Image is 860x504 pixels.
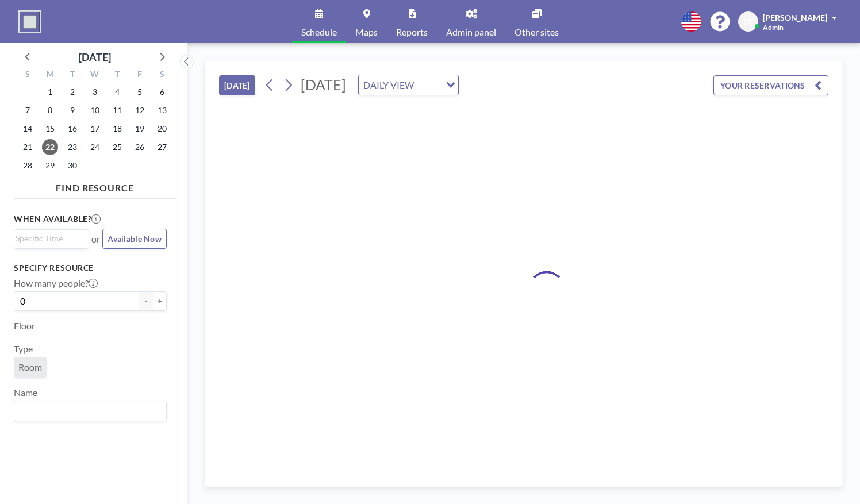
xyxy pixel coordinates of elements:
span: Saturday, September 6, 2025 [154,84,170,100]
span: Friday, September 5, 2025 [132,84,148,100]
span: Wednesday, September 17, 2025 [87,121,103,137]
span: or [91,233,100,245]
span: Room [18,361,42,373]
span: Monday, September 29, 2025 [42,157,58,174]
span: Sunday, September 14, 2025 [20,121,36,137]
span: Thursday, September 18, 2025 [109,121,125,137]
div: W [84,68,106,83]
span: Saturday, September 20, 2025 [154,121,170,137]
span: Tuesday, September 16, 2025 [64,121,80,137]
div: Search for option [14,230,89,247]
span: Tuesday, September 30, 2025 [64,157,80,174]
span: [PERSON_NAME] [763,13,827,22]
span: Saturday, September 13, 2025 [154,102,170,118]
span: Saturday, September 27, 2025 [154,139,170,155]
div: T [106,68,128,83]
span: Thursday, September 11, 2025 [109,102,125,118]
span: Monday, September 22, 2025 [42,139,58,155]
input: Search for option [417,78,439,93]
div: M [39,68,62,83]
input: Search for option [16,232,82,245]
span: Thursday, September 4, 2025 [109,84,125,100]
span: Maps [355,28,378,37]
span: Tuesday, September 23, 2025 [64,139,80,155]
button: - [139,291,153,311]
div: F [128,68,151,83]
span: Monday, September 15, 2025 [42,121,58,137]
div: Search for option [14,401,166,421]
span: Friday, September 12, 2025 [132,102,148,118]
span: Wednesday, September 24, 2025 [87,139,103,155]
div: [DATE] [79,49,111,65]
div: Search for option [359,75,458,95]
span: Thursday, September 25, 2025 [109,139,125,155]
span: Friday, September 26, 2025 [132,139,148,155]
label: How many people? [14,278,98,289]
span: Tuesday, September 2, 2025 [64,84,80,100]
h3: Specify resource [14,263,167,273]
span: DAILY VIEW [361,78,416,93]
img: organization-logo [18,10,41,33]
span: Admin panel [446,28,496,37]
span: Reports [396,28,428,37]
label: Type [14,343,33,355]
span: Admin [763,23,784,32]
span: Other sites [515,28,559,37]
span: Friday, September 19, 2025 [132,121,148,137]
button: + [153,291,167,311]
div: S [151,68,173,83]
label: Name [14,387,37,398]
button: YOUR RESERVATIONS [713,75,828,95]
span: [DATE] [301,76,346,93]
span: Sunday, September 21, 2025 [20,139,36,155]
h4: FIND RESOURCE [14,178,176,194]
span: Available Now [107,234,162,244]
span: Monday, September 8, 2025 [42,102,58,118]
span: Sunday, September 7, 2025 [20,102,36,118]
span: Tuesday, September 9, 2025 [64,102,80,118]
span: Monday, September 1, 2025 [42,84,58,100]
span: DT [743,17,753,27]
input: Search for option [16,403,160,418]
span: Wednesday, September 3, 2025 [87,84,103,100]
label: Floor [14,320,35,332]
span: Sunday, September 28, 2025 [20,157,36,174]
button: Available Now [102,229,167,249]
span: Schedule [301,28,337,37]
span: Wednesday, September 10, 2025 [87,102,103,118]
button: [DATE] [219,75,255,95]
div: T [62,68,84,83]
div: S [17,68,39,83]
